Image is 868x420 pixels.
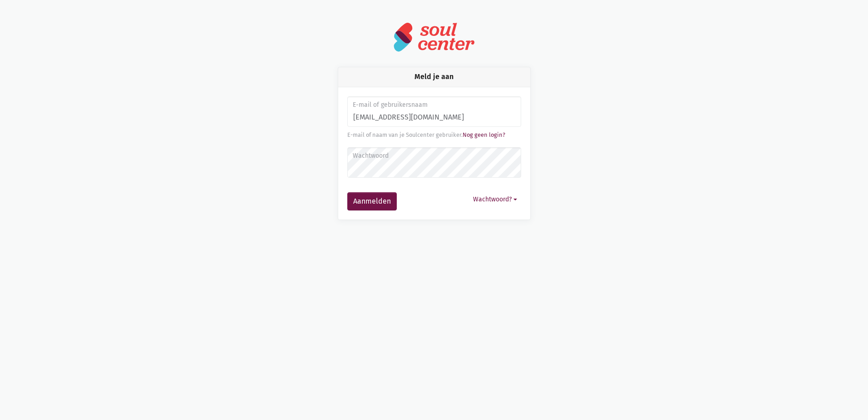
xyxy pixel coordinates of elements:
[469,192,521,206] button: Wachtwoord?
[353,151,515,161] label: Wachtwoord
[353,100,515,110] label: E-mail of gebruikersnaam
[347,130,521,140] div: E-mail of naam van je Soulcenter gebruiker.
[463,131,505,138] a: Nog geen login?
[347,96,521,210] form: Aanmelden
[347,192,397,210] button: Aanmelden
[338,67,530,87] div: Meld je aan
[393,22,475,52] img: logo-soulcenter-full.svg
